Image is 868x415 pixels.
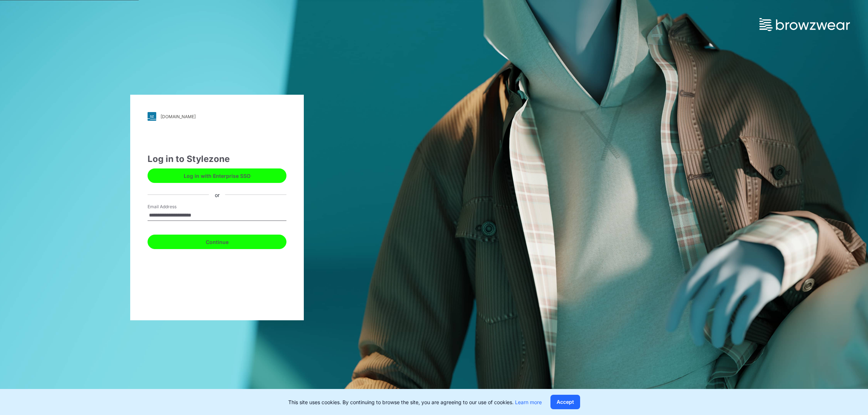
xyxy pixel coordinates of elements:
[161,114,196,119] div: [DOMAIN_NAME]
[288,398,542,406] p: This site uses cookies. By continuing to browse the site, you are agreeing to our use of cookies.
[148,235,286,249] button: Continue
[550,395,580,409] button: Accept
[515,399,542,405] a: Learn more
[148,112,156,121] img: svg+xml;base64,PHN2ZyB3aWR0aD0iMjgiIGhlaWdodD0iMjgiIHZpZXdCb3g9IjAgMCAyOCAyOCIgZmlsbD0ibm9uZSIgeG...
[148,112,286,121] a: [DOMAIN_NAME]
[148,204,198,210] label: Email Address
[148,153,286,166] div: Log in to Stylezone
[209,191,225,198] div: or
[759,18,850,31] img: browzwear-logo.73288ffb.svg
[148,168,286,183] button: Log in with Enterprise SSO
